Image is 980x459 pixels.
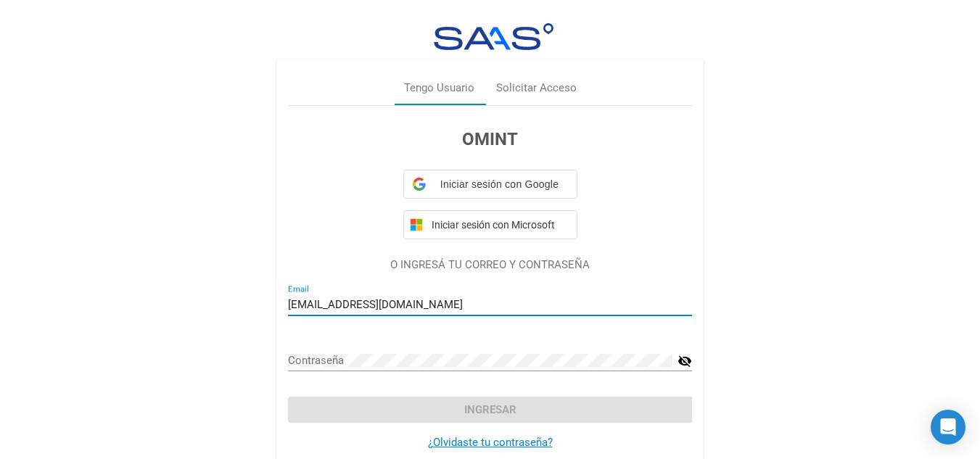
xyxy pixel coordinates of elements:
[403,170,577,199] div: Iniciar sesión con Google
[931,410,965,444] div: Open Intercom Messenger
[432,177,568,192] span: Iniciar sesión con Google
[464,403,516,416] span: Ingresar
[428,436,553,449] a: ¿Olvidaste tu contraseña?
[288,257,692,273] p: O INGRESÁ TU CORREO Y CONTRASEÑA
[288,397,692,423] button: Ingresar
[403,210,577,239] button: Iniciar sesión con Microsoft
[288,126,692,152] h3: OMINT
[429,219,571,231] span: Iniciar sesión con Microsoft
[404,80,474,96] div: Tengo Usuario
[496,80,577,96] div: Solicitar Acceso
[678,352,692,370] mat-icon: visibility_off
